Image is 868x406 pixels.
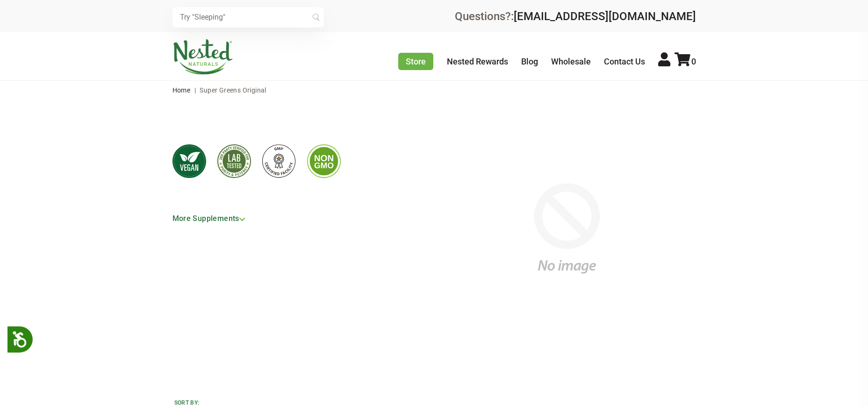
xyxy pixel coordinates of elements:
a: 0 [674,57,696,66]
img: badge-thirdpartytested-color.svg [217,144,251,178]
a: Nested Rewards [447,57,508,66]
a: More Supplements [172,210,252,227]
img: no-image-2048-a2addb12_1100x.gif [438,100,696,357]
nav: breadcrumbs [172,81,696,100]
img: icon-arrow-up-green.svg [239,218,245,221]
a: Store [398,53,433,70]
img: Nested Naturals [172,39,233,75]
a: [EMAIL_ADDRESS][DOMAIN_NAME] [514,10,696,23]
input: Try "Sleeping" [172,7,324,28]
img: badge-gmpcertified-color.svg [262,144,296,178]
a: Contact Us [604,57,645,66]
span: Super Greens Original [200,86,266,94]
img: badge-vegan-color.svg [172,144,206,178]
a: Home [172,86,191,94]
span: | [192,86,198,94]
a: Wholesale [551,57,591,66]
div: Questions?: [455,11,696,22]
a: Blog [521,57,538,66]
span: 0 [691,57,696,66]
img: badge-gmofree-color.svg [307,144,341,178]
